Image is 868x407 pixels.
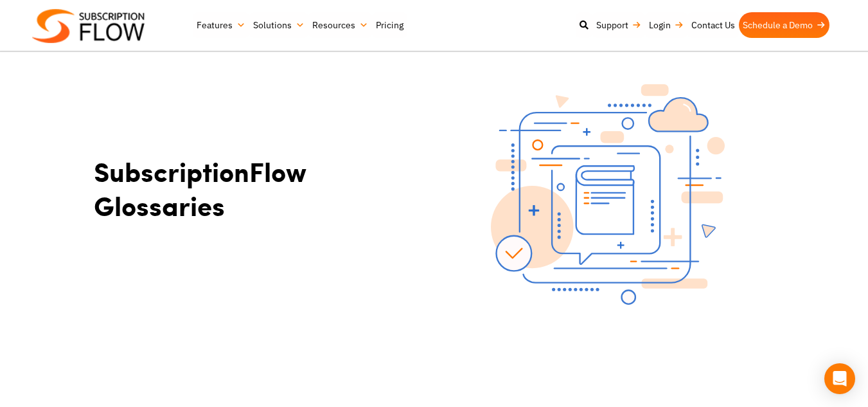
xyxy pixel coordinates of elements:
div: Open Intercom Messenger [824,363,855,394]
img: Subscriptionflow [32,9,145,43]
a: Support [592,12,645,38]
a: Features [193,12,249,38]
a: Pricing [372,12,407,38]
a: Resources [308,12,372,38]
img: Glossaries-banner [491,84,725,305]
a: Solutions [249,12,308,38]
a: Contact Us [687,12,739,38]
a: Login [645,12,687,38]
h1: SubscriptionFlow Glossaries [94,154,428,222]
a: Schedule a Demo [739,12,829,38]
